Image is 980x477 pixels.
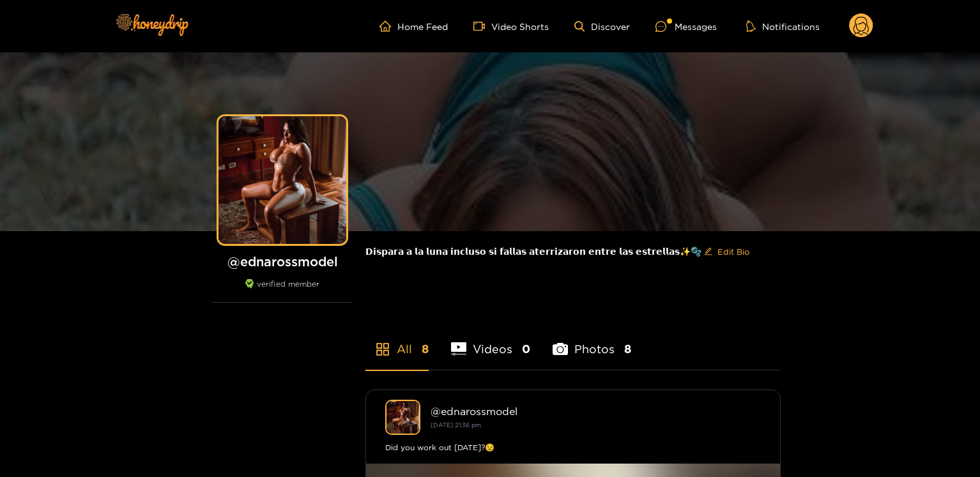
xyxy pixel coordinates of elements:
[379,20,448,32] a: Home Feed
[422,341,429,357] span: 8
[574,21,630,32] a: Discover
[365,231,781,272] div: 𝗗𝗶𝘀𝗽𝗮𝗿𝗮 𝗮 𝗹𝗮 𝗹𝘂𝗻𝗮 𝗶𝗻𝗰𝗹𝘂𝘀𝗼 𝘀𝗶 𝗳𝗮𝗹𝗹𝗮𝘀 𝗮𝘁𝗲𝗿𝗿𝗶𝘇𝗮𝗿𝗼𝗻 𝗲𝗻𝘁𝗿𝗲 𝗹𝗮𝘀 𝗲𝘀𝘁𝗿𝗲𝗹𝗹𝗮𝘀✨🫧
[212,254,353,269] h1: @ ednarossmodel
[473,20,549,32] a: Video Shorts
[717,245,749,258] span: Edit Bio
[431,421,481,428] small: [DATE] 21:36 pm
[451,312,530,370] li: Videos
[212,279,353,303] div: verified member
[522,341,530,357] span: 0
[431,405,761,417] div: @ ednarossmodel
[742,20,823,33] button: Notifications
[365,312,429,370] li: All
[655,19,717,34] div: Messages
[379,20,397,32] span: home
[385,441,761,454] div: Did you work out [DATE]?😉
[701,241,752,262] button: editEdit Bio
[473,20,491,32] span: video-camera
[704,247,712,257] span: edit
[385,400,420,435] img: ednarossmodel
[624,341,631,357] span: 8
[375,342,390,357] span: appstore
[553,312,631,370] li: Photos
